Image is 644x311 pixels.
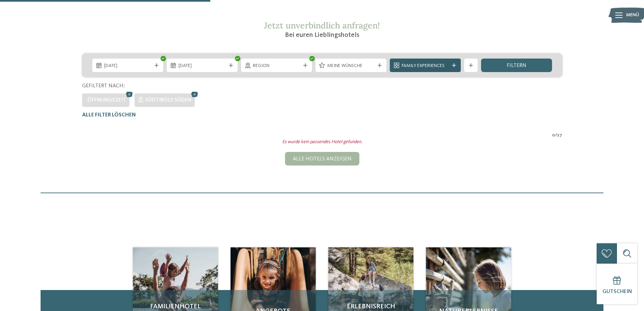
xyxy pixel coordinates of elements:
[327,63,375,69] span: Meine Wünsche
[253,63,300,69] span: Region
[77,139,567,146] div: Es wurde kein passendes Hotel gefunden.
[264,20,380,31] span: Jetzt unverbindlich anfragen!
[402,63,449,69] span: Family Experiences
[557,132,562,139] span: 27
[285,152,359,165] div: Alle Hotels anzeigen
[285,32,359,39] span: Bei euren Lieblingshotels
[82,83,125,89] span: Gefiltert nach:
[602,289,632,294] span: Gutschein
[552,132,555,139] span: 0
[555,132,557,139] span: /
[145,97,191,103] span: Südtirols Süden
[597,264,637,304] a: Gutschein
[82,112,136,118] span: Alle Filter löschen
[87,97,126,103] span: Öffnungszeit
[178,63,226,69] span: [DATE]
[507,63,526,68] span: filtern
[104,63,151,69] span: [DATE]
